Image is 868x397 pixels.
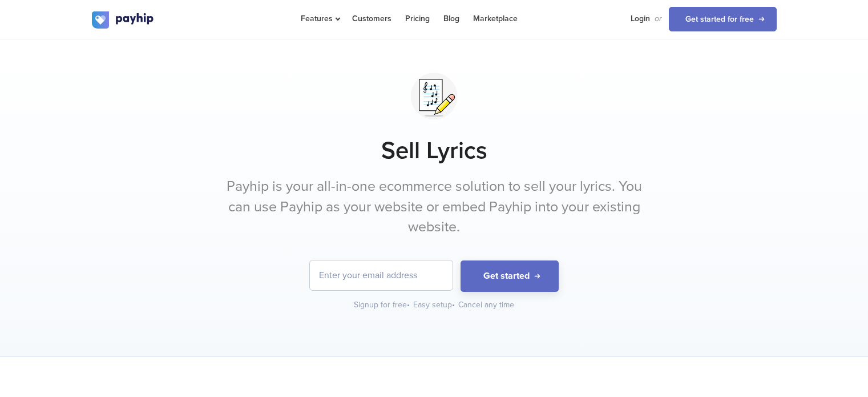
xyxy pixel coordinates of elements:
img: svg+xml;utf8,%3Csvg%20viewBox%3D%220%200%20100%20100%22%20xmlns%3D%22http%3A%2F%2Fwww.w3.org%2F20... [405,67,463,125]
span: • [407,300,410,310]
button: Get started [461,260,559,292]
div: Signup for free [354,299,411,311]
div: Easy setup [413,299,456,311]
h1: Sell Lyrics [92,137,777,165]
input: Enter your email address [310,260,453,290]
a: Get started for free [669,7,777,31]
p: Payhip is your all-in-one ecommerce solution to sell your lyrics. You can use Payhip as your webs... [220,177,648,238]
div: Cancel any time [458,299,514,311]
span: Features [301,14,338,23]
span: • [452,300,455,310]
img: logo.svg [92,11,155,29]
